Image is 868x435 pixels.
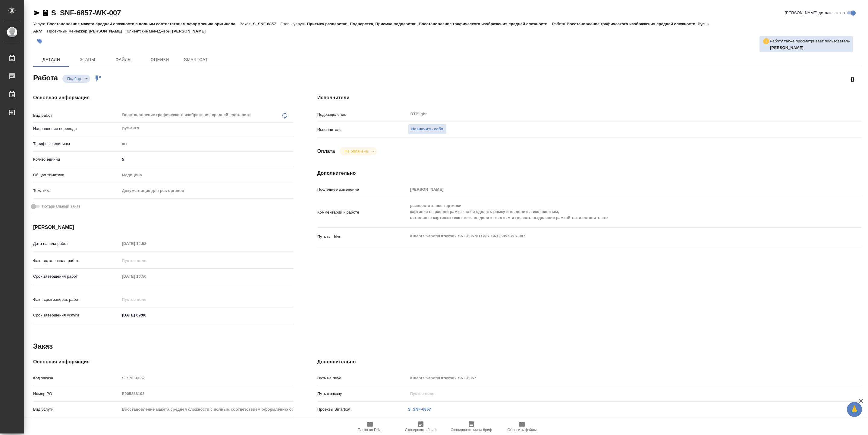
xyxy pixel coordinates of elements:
a: S_SNF-6857-WK-007 [51,9,121,17]
input: Пустое поле [120,239,173,248]
span: Назначить себя [411,126,443,133]
input: Пустое поле [120,295,173,304]
p: Тематика [33,188,120,194]
textarea: разверстать все картинки: картинки в красной рамке - так и сделать рамку и выделить текст желтым,... [408,201,816,223]
input: Пустое поле [408,389,816,398]
h4: Основная информация [33,358,293,366]
p: Тарифные единицы [33,141,120,147]
input: Пустое поле [408,374,816,382]
p: Этапы услуги [281,22,307,26]
p: Факт. срок заверш. работ [33,297,120,303]
span: Скопировать мини-бриф [451,428,492,432]
input: Пустое поле [120,272,173,281]
h4: Оплата [317,148,335,155]
p: Клиентские менеджеры [127,29,172,33]
button: Скопировать мини-бриф [446,418,497,435]
span: Нотариальный заказ [42,203,80,209]
p: Путь на drive [317,375,408,381]
p: Заказ: [240,22,253,26]
p: Путь на drive [317,234,408,240]
p: Дата начала работ [33,241,120,247]
p: Путь к заказу [317,391,408,397]
h4: Исполнители [317,94,861,101]
p: Исполнитель [317,127,408,133]
div: Документация для рег. органов [120,186,293,196]
p: Последнее изменение [317,187,408,193]
h4: Дополнительно [317,358,861,366]
button: Скопировать ссылку для ЯМессенджера [33,9,40,17]
button: Папка на Drive [345,418,395,435]
span: Оценки [145,56,174,63]
b: [PERSON_NAME] [770,45,804,50]
p: Вид услуги [33,406,120,412]
p: S_SNF-6857 [253,22,281,26]
p: Срок завершения работ [33,273,120,279]
input: ✎ Введи что-нибудь [120,311,173,319]
h4: Дополнительно [317,170,861,177]
span: Этапы [73,56,102,63]
button: Назначить себя [408,124,447,134]
div: Подбор [340,147,377,155]
p: Комментарий к работе [317,209,408,215]
button: Обновить файлы [497,418,547,435]
span: SmartCat [181,56,210,63]
h4: Основная информация [33,94,293,101]
h4: [PERSON_NAME] [33,224,293,231]
p: Работа [552,22,567,26]
span: Скопировать бриф [405,428,436,432]
p: [PERSON_NAME] [89,29,127,33]
span: Папка на Drive [358,428,382,432]
p: Направление перевода [33,126,120,132]
p: [PERSON_NAME] [172,29,210,33]
p: Работу также просматривает пользователь [770,38,850,44]
textarea: /Clients/Sanofi/Orders/S_SNF-6857/DTP/S_SNF-6857-WK-007 [408,231,816,241]
p: Проекты Smartcat [317,406,408,412]
button: 🙏 [847,402,862,417]
input: Пустое поле [120,389,293,398]
input: ✎ Введи что-нибудь [120,155,293,164]
button: Скопировать бриф [395,418,446,435]
p: Приемка разверстки, Подверстка, Приемка подверстки, Восстановление графического изображения средн... [307,22,552,26]
span: [PERSON_NAME] детали заказа [785,10,845,16]
button: Скопировать ссылку [42,9,49,17]
input: Пустое поле [120,405,293,414]
span: 🙏 [849,403,860,416]
p: Факт. дата начала работ [33,258,120,264]
p: Восстановление макета средней сложности с полным соответствием оформлению оригинала [47,22,240,26]
input: Пустое поле [408,185,816,194]
p: Услуга [33,22,47,26]
span: Обновить файлы [508,428,537,432]
button: Добавить тэг [33,35,46,48]
h2: Заказ [33,341,53,351]
p: Номер РО [33,391,120,397]
a: S_SNF-6857 [408,407,431,412]
p: Кол-во единиц [33,156,120,162]
div: шт [120,139,293,149]
input: Пустое поле [120,256,173,265]
h2: Работа [33,72,58,83]
span: Детали [37,56,66,63]
button: Подбор [65,76,83,81]
p: Общая тематика [33,172,120,178]
h2: 0 [851,74,854,85]
p: Код заказа [33,375,120,381]
span: Файлы [109,56,138,63]
p: Подразделение [317,112,408,118]
p: Проектный менеджер [47,29,89,33]
p: Вид работ [33,113,120,119]
div: Медицина [120,170,293,180]
button: Не оплачена [343,149,370,154]
p: Срок завершения услуги [33,312,120,318]
input: Пустое поле [120,374,293,382]
p: Оксютович Ирина [770,45,850,51]
div: Подбор [62,75,90,83]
